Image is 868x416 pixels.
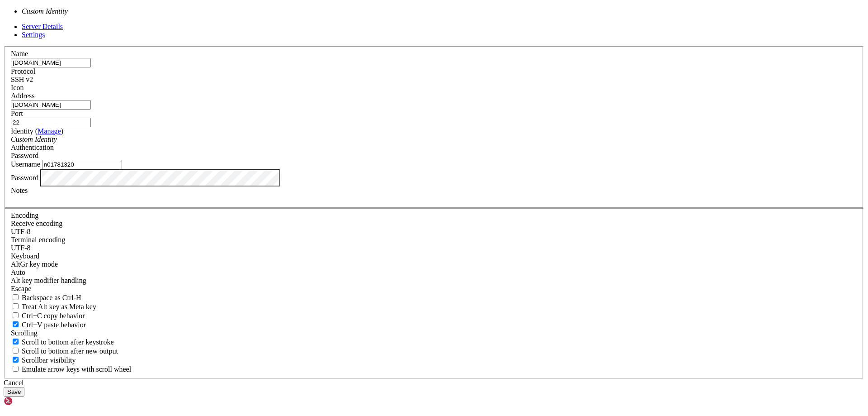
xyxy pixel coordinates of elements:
[4,11,7,19] div: (0, 1)
[11,365,131,373] label: When using the alternative screen buffer, and DECCKM (Application Cursor Keys) is active, mouse w...
[11,118,91,127] input: Port Number
[13,303,19,309] input: Treat Alt key as Meta key
[4,397,56,406] img: Shellngn
[35,127,63,135] span: ( )
[13,348,19,354] input: Scroll to bottom after new output
[11,356,76,364] label: The vertical scrollbar mode.
[11,321,86,329] label: Ctrl+V pastes if true, sends ^V to host if false. Ctrl+Shift+V sends ^V to host if true, pastes i...
[11,228,857,236] div: UTF-8
[11,100,91,110] input: Host Name or IP
[38,127,61,135] a: Manage
[11,58,91,67] input: Server Name
[11,294,81,301] label: If true, the backspace should send BS ('\x08', aka ^H). Otherwise the backspace key should send '...
[22,7,68,15] i: Custom Identity
[11,135,57,143] i: Custom Identity
[11,268,857,277] div: Auto
[22,312,85,320] span: Ctrl+C copy behavior
[11,303,96,311] label: Whether the Alt key acts as a Meta key or as a distinct Alt key.
[22,321,86,329] span: Ctrl+V paste behavior
[22,31,45,38] a: Settings
[11,244,31,252] span: UTF-8
[11,84,24,91] label: Icon
[13,357,19,363] input: Scrollbar visibility
[11,228,31,235] span: UTF-8
[11,252,39,260] label: Keyboard
[11,143,54,151] label: Authentication
[11,76,857,84] div: SSH v2
[11,92,34,100] label: Address
[11,110,23,117] label: Port
[11,260,58,268] label: Set the expected encoding for data received from the host. If the encodings do not match, visual ...
[11,160,40,168] label: Username
[42,160,122,169] input: Login Username
[11,277,86,284] label: Controls how the Alt key is handled. Escape: Send an ESC prefix. 8-Bit: Add 128 to the typed char...
[11,186,28,194] label: Notes
[11,285,857,293] div: Escape
[22,338,114,346] span: Scroll to bottom after keystroke
[11,338,114,346] label: Whether to scroll to the bottom on any keystroke.
[22,356,76,364] span: Scrollbar visibility
[11,211,38,219] label: Encoding
[13,366,19,372] input: Emulate arrow keys with scroll wheel
[4,387,24,397] button: Save
[11,236,65,244] label: The default terminal encoding. ISO-2022 enables character map translations (like graphics maps). ...
[11,312,85,320] label: Ctrl-C copies if true, send ^C to host if false. Ctrl-Shift-C sends ^C to host if true, copies if...
[11,329,38,337] label: Scrolling
[13,294,19,300] input: Backspace as Ctrl-H
[11,244,857,252] div: UTF-8
[11,67,35,75] label: Protocol
[11,152,38,159] span: Password
[22,23,63,30] a: Server Details
[13,339,19,344] input: Scroll to bottom after keystroke
[11,76,33,83] span: SSH v2
[11,220,62,227] label: Set the expected encoding for data received from the host. If the encodings do not match, visual ...
[11,135,857,143] div: Custom Identity
[11,50,28,57] label: Name
[11,127,63,135] label: Identity
[13,312,19,318] input: Ctrl+C copy behavior
[22,303,96,311] span: Treat Alt key as Meta key
[22,347,118,355] span: Scroll to bottom after new output
[11,285,31,292] span: Escape
[11,152,857,160] div: Password
[4,379,864,387] div: Cancel
[4,4,750,11] x-row: Connecting [PERSON_NAME][EMAIL_ADDRESS][DOMAIN_NAME]...
[11,173,38,181] label: Password
[22,365,131,373] span: Emulate arrow keys with scroll wheel
[22,294,81,301] span: Backspace as Ctrl-H
[11,268,25,276] span: Auto
[13,321,19,327] input: Ctrl+V paste behavior
[11,347,118,355] label: Scroll to bottom after new output.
